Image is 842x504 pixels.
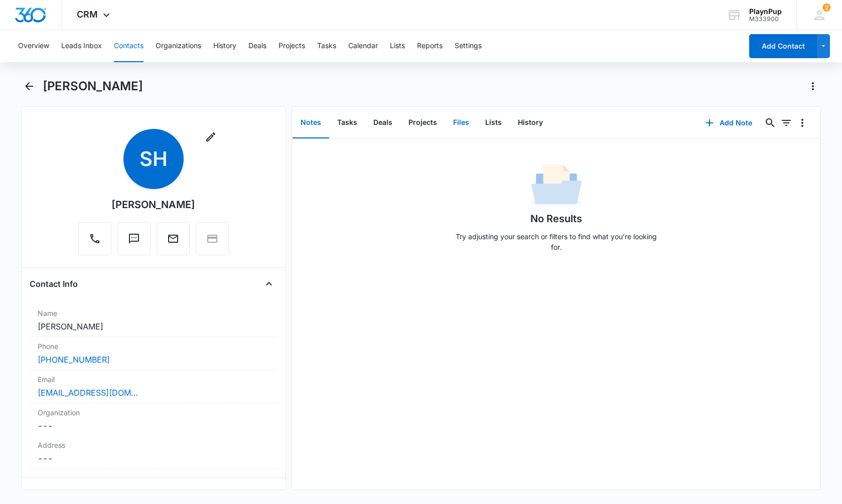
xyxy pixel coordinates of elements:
[43,79,143,94] h1: [PERSON_NAME]
[365,107,400,138] button: Deals
[123,129,184,189] span: SH
[38,320,269,332] dd: [PERSON_NAME]
[293,107,329,138] button: Notes
[445,107,477,138] button: Files
[117,222,151,255] button: Text
[111,197,195,212] div: [PERSON_NAME]
[822,4,830,12] span: 2
[400,107,445,138] button: Projects
[21,78,37,94] button: Back
[38,452,269,464] dd: ---
[749,8,782,16] div: account name
[30,304,277,337] div: Name[PERSON_NAME]
[38,387,138,399] a: [EMAIL_ADDRESS][DOMAIN_NAME]
[30,278,78,290] h4: Contact Info
[78,238,111,246] a: Call
[30,403,277,436] div: Organization---
[278,30,305,62] button: Projects
[417,30,443,62] button: Reports
[18,30,49,62] button: Overview
[38,354,110,366] a: [PHONE_NUMBER]
[78,222,111,255] button: Call
[749,16,782,23] div: account id
[390,30,405,62] button: Lists
[794,115,810,131] button: Overflow Menu
[805,78,821,94] button: Actions
[213,30,236,62] button: History
[157,238,190,246] a: Email
[329,107,365,138] button: Tasks
[261,276,277,292] button: Close
[455,30,482,62] button: Settings
[61,30,102,62] button: Leads Inbox
[510,107,551,138] button: History
[38,341,269,352] label: Phone
[77,9,98,20] span: CRM
[778,115,794,131] button: Filters
[30,370,277,403] div: Email[EMAIL_ADDRESS][DOMAIN_NAME]
[157,222,190,255] button: Email
[451,231,662,252] p: Try adjusting your search or filters to find what you’re looking for.
[317,30,336,62] button: Tasks
[38,374,269,385] label: Email
[38,440,269,450] label: Address
[530,211,582,226] h1: No Results
[38,407,269,418] label: Organization
[30,436,277,469] div: Address---
[30,337,277,370] div: Phone[PHONE_NUMBER]
[348,30,378,62] button: Calendar
[261,485,277,501] button: Close
[114,30,144,62] button: Contacts
[822,4,830,12] div: notifications count
[38,308,269,318] label: Name
[762,115,778,131] button: Search...
[531,161,582,211] img: No Data
[477,107,510,138] button: Lists
[117,238,151,246] a: Text
[749,34,817,58] button: Add Contact
[248,30,266,62] button: Deals
[38,420,269,432] dd: ---
[156,30,201,62] button: Organizations
[30,487,56,499] h4: Details
[695,111,762,135] button: Add Note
